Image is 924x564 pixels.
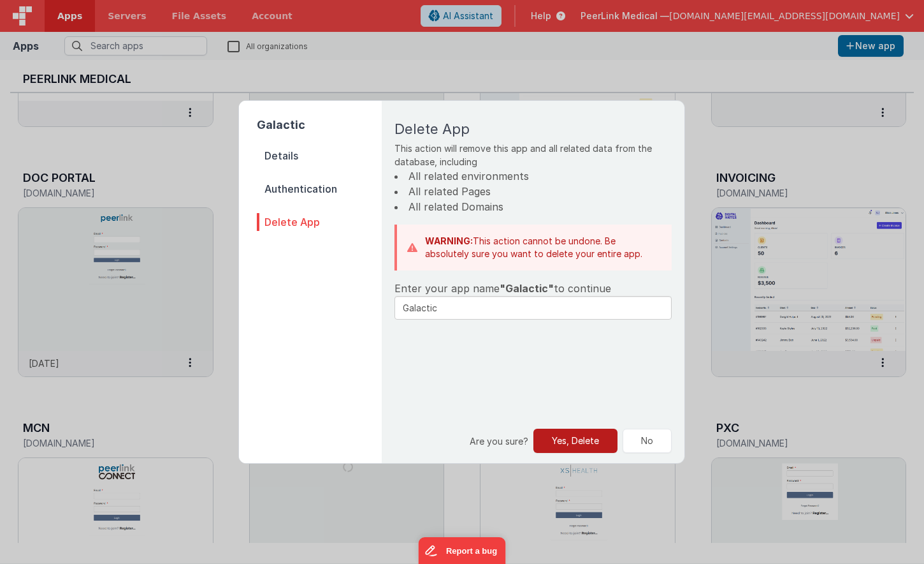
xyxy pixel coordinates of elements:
button: Yes, Delete [533,429,617,453]
h2: Delete App [394,121,672,137]
li: All related environments [394,168,672,184]
p: This action will remove this app and all related data from the database, including [394,142,672,168]
p: Are you sure? [470,434,528,448]
span: Delete App [257,213,382,231]
span: "Galactic" [500,282,554,295]
li: All related Domains [394,199,672,214]
span: Authentication [257,180,382,198]
p: This action cannot be undone. Be absolutely sure you want to delete your entire app. [425,235,661,260]
button: No [623,429,672,453]
div: Enter your app name to continue [394,281,672,296]
iframe: Marker.io feedback button [419,537,506,564]
li: All related Pages [394,184,672,199]
b: WARNING: [425,235,473,246]
h2: Galactic [257,116,382,134]
span: Details [257,147,382,165]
